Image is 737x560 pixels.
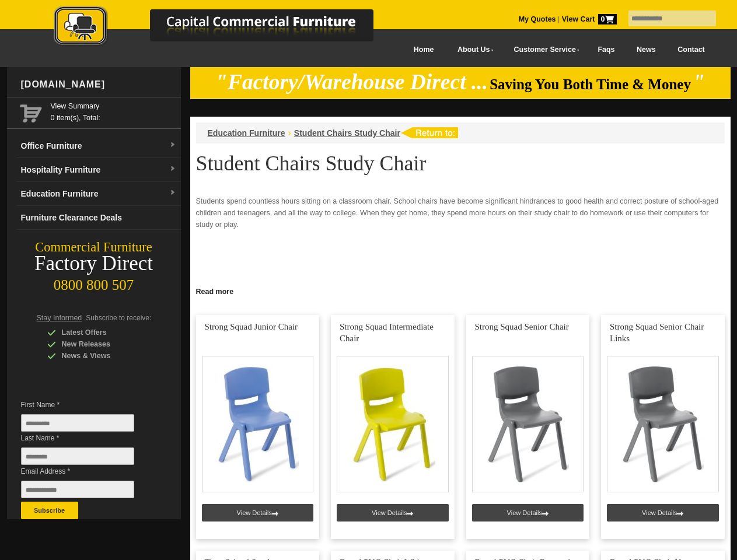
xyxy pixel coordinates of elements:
li: › [288,127,291,139]
div: Commercial Furniture [7,239,181,256]
div: News & Views [47,350,158,362]
em: "Factory/Warehouse Direct ... [215,70,488,94]
a: Capital Commercial Furniture Logo [22,6,430,52]
a: Student Chairs Study Chair [294,128,400,138]
a: Education Furniture [208,128,285,138]
span: Saving You Both Time & Money [490,76,691,92]
button: Subscribe [21,502,78,519]
a: Click to read more [190,283,731,297]
input: First Name * [21,414,134,432]
span: Subscribe to receive: [86,314,151,322]
div: Latest Offers [47,327,158,338]
a: Education Furnituredropdown [16,182,181,206]
em: " [693,70,705,94]
div: Factory Direct [7,256,181,272]
a: Office Furnituredropdown [16,134,181,158]
img: dropdown [169,166,176,173]
h1: Student Chairs Study Chair [196,152,725,174]
span: Email Address * [21,466,152,477]
img: return to [400,127,458,138]
a: News [626,37,666,63]
p: Students spend countless hours sitting on a classroom chair. School chairs have become significan... [196,195,725,230]
span: 0 item(s), Total: [51,100,176,122]
a: Hospitality Furnituredropdown [16,158,181,182]
a: About Us [445,37,501,63]
a: Faqs [587,37,626,63]
a: Contact [666,37,715,63]
img: dropdown [169,142,176,149]
span: Stay Informed [37,314,82,322]
a: Customer Service [501,37,586,63]
input: Email Address * [21,481,134,498]
a: View Summary [51,100,176,112]
img: dropdown [169,190,176,197]
strong: View Cart [562,15,617,23]
span: First Name * [21,399,152,411]
a: Furniture Clearance Deals [16,206,181,230]
div: New Releases [47,338,158,350]
input: Last Name * [21,447,134,465]
span: Last Name * [21,432,152,444]
a: View Cart0 [560,15,616,23]
a: My Quotes [519,15,556,23]
div: 0800 800 507 [7,271,181,293]
div: [DOMAIN_NAME] [16,67,181,102]
span: 0 [598,14,617,24]
img: Capital Commercial Furniture Logo [22,6,430,48]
